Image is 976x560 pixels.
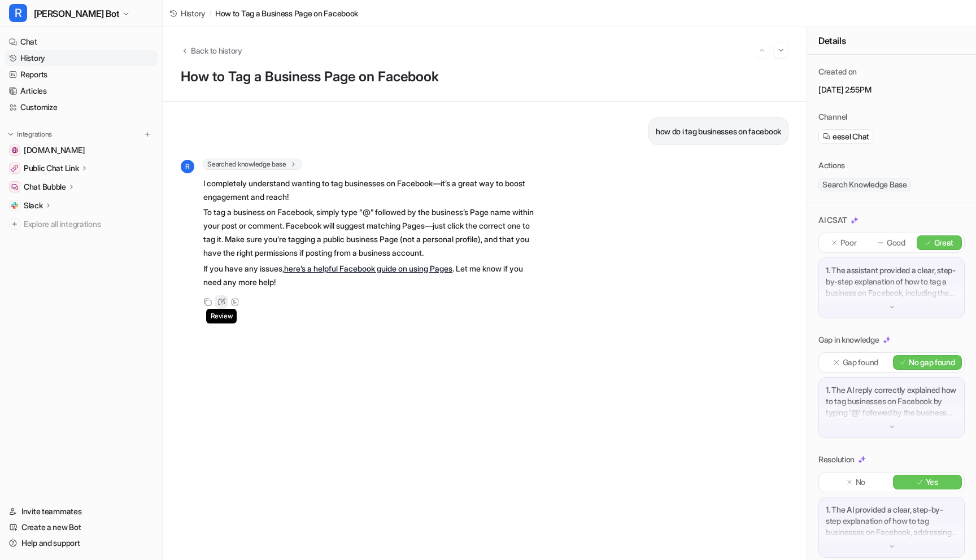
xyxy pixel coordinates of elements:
[818,84,965,95] p: [DATE] 2:55PM
[11,183,18,190] img: Chat Bubble
[840,237,857,248] p: Poor
[7,130,15,138] img: expand menu
[5,129,55,140] button: Integrations
[215,7,358,19] span: How to Tag a Business Page on Facebook
[34,6,119,21] span: [PERSON_NAME] Bot
[181,69,788,85] h1: How to Tag a Business Page on Facebook
[934,237,954,248] p: Great
[24,215,153,233] span: Explore all integrations
[203,205,534,260] p: To tag a business on Facebook, simply type “@” followed by the business’s Page name within your p...
[203,262,534,289] p: If you have any issues, . Let me know if you need any more help!
[826,384,957,418] p: 1. The AI reply correctly explained how to tag businesses on Facebook by typing '@' followed by t...
[24,145,85,156] span: [DOMAIN_NAME]
[209,7,212,19] span: /
[169,7,206,19] a: History
[9,4,27,22] span: R
[818,160,845,171] p: Actions
[11,202,18,209] img: Slack
[888,303,896,311] img: down-arrow
[24,163,79,174] p: Public Chat Link
[9,218,20,230] img: explore all integrations
[181,7,206,19] span: History
[774,43,788,58] button: Go to next session
[656,125,781,138] p: how do i tag businesses on facebook
[5,535,158,551] a: Help and support
[888,542,896,550] img: down-arrow
[24,200,43,211] p: Slack
[856,476,865,488] p: No
[822,131,869,142] a: eesel Chat
[887,237,905,248] p: Good
[807,27,976,55] div: Details
[926,476,938,488] p: Yes
[5,99,158,115] a: Customize
[11,165,18,172] img: Public Chat Link
[909,357,955,368] p: No gap found
[143,130,151,138] img: menu_add.svg
[818,66,857,77] p: Created on
[181,160,194,173] span: R
[818,178,911,191] span: Search Knowledge Base
[284,264,452,273] a: here’s a helpful Facebook guide on using Pages
[758,45,766,55] img: Previous session
[5,216,158,232] a: Explore all integrations
[818,215,847,226] p: AI CSAT
[818,334,879,345] p: Gap in knowledge
[203,177,534,204] p: I completely understand wanting to tag businesses on Facebook—it’s a great way to boost engagemen...
[822,133,830,141] img: eeselChat
[5,142,158,158] a: getrella.com[DOMAIN_NAME]
[5,504,158,519] a: Invite teammates
[17,130,52,139] p: Integrations
[888,423,896,431] img: down-arrow
[11,147,18,154] img: getrella.com
[203,159,302,170] span: Searched knowledge base
[818,111,847,123] p: Channel
[5,34,158,50] a: Chat
[826,504,957,538] p: 1. The AI provided a clear, step-by-step explanation of how to tag businesses on Facebook, addres...
[755,43,769,58] button: Go to previous session
[191,45,242,56] span: Back to history
[5,50,158,66] a: History
[777,45,785,55] img: Next session
[833,131,869,142] span: eesel Chat
[206,309,237,323] span: Review
[5,519,158,535] a: Create a new Bot
[5,83,158,99] a: Articles
[818,454,855,465] p: Resolution
[826,265,957,299] p: 1. The assistant provided a clear, step-by-step explanation of how to tag a business on Facebook,...
[5,67,158,82] a: Reports
[181,45,242,56] button: Back to history
[24,181,66,193] p: Chat Bubble
[843,357,878,368] p: Gap found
